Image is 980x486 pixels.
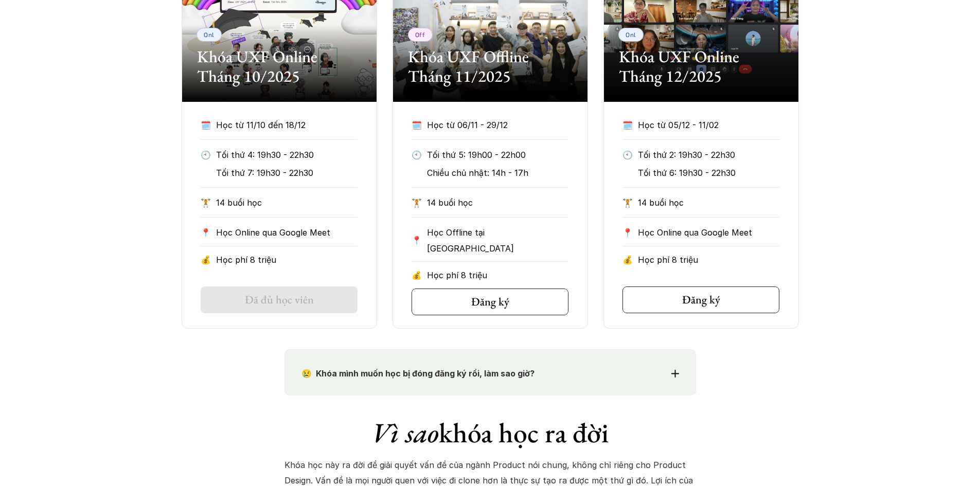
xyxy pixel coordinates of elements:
[638,117,760,133] p: Học từ 05/12 - 11/02
[427,117,549,133] p: Học từ 06/11 - 29/12
[471,295,509,309] h5: Đăng ký
[216,165,358,181] p: Tối thứ 7: 19h30 - 22h30
[201,195,211,210] p: 🏋️
[638,165,779,181] p: Tối thứ 6: 19h30 - 22h30
[301,368,534,379] strong: 😢 Khóa mình muốn học bị đóng đăng ký rồi, làm sao giờ?
[415,31,425,38] p: Off
[638,225,779,240] p: Học Online qua Google Meet
[412,147,422,163] p: 🕙
[245,293,314,307] h5: Đã đủ học viên
[204,31,215,38] p: Onl
[201,147,211,163] p: 🕙
[412,267,422,283] p: 💰
[201,117,211,133] p: 🗓️
[622,195,633,210] p: 🏋️
[427,225,568,256] p: Học Offline tại [GEOGRAPHIC_DATA]
[412,289,568,315] a: Đăng ký
[427,147,568,163] p: Tối thứ 5: 19h00 - 22h00
[201,228,211,238] p: 📍
[626,31,636,38] p: Onl
[284,416,696,449] h1: khóa học ra đời
[622,117,633,133] p: 🗓️
[197,47,362,86] h2: Khóa UXF Online Tháng 10/2025
[216,195,358,210] p: 14 buổi học
[427,165,568,181] p: Chiều chủ nhật: 14h - 17h
[216,147,358,163] p: Tối thứ 4: 19h30 - 22h30
[638,252,779,267] p: Học phí 8 triệu
[216,117,338,133] p: Học từ 11/10 đến 18/12
[622,147,633,163] p: 🕙
[412,236,422,245] p: 📍
[371,415,439,451] em: Vì sao
[427,195,568,210] p: 14 buổi học
[201,252,211,267] p: 💰
[622,286,779,313] a: Đăng ký
[412,195,422,210] p: 🏋️
[682,293,720,307] h5: Đăng ký
[216,252,358,267] p: Học phí 8 triệu
[622,228,633,238] p: 📍
[638,147,779,163] p: Tối thứ 2: 19h30 - 22h30
[216,225,358,240] p: Học Online qua Google Meet
[619,47,783,86] h2: Khóa UXF Online Tháng 12/2025
[622,252,633,267] p: 💰
[408,47,573,86] h2: Khóa UXF Offline Tháng 11/2025
[427,267,568,283] p: Học phí 8 triệu
[638,195,779,210] p: 14 buổi học
[412,117,422,133] p: 🗓️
